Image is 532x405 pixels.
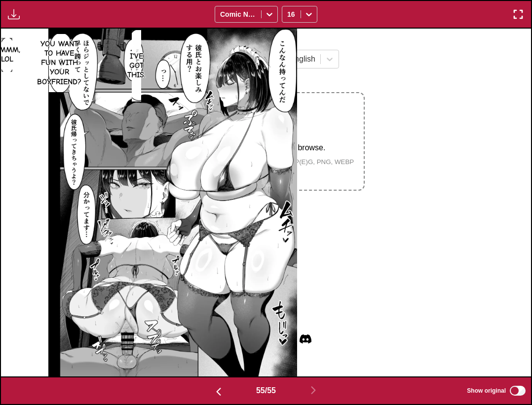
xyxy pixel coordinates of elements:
span: Show original [467,387,506,394]
input: Show original [510,386,526,396]
img: Previous page [213,386,225,398]
span: 55 / 55 [256,386,276,395]
img: Manga Panel [48,29,298,376]
p: You want to have fun with your boyfriend? [35,37,83,89]
p: I've got this. [125,50,148,82]
img: Download translated images [8,8,20,20]
img: Next page [307,384,319,396]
